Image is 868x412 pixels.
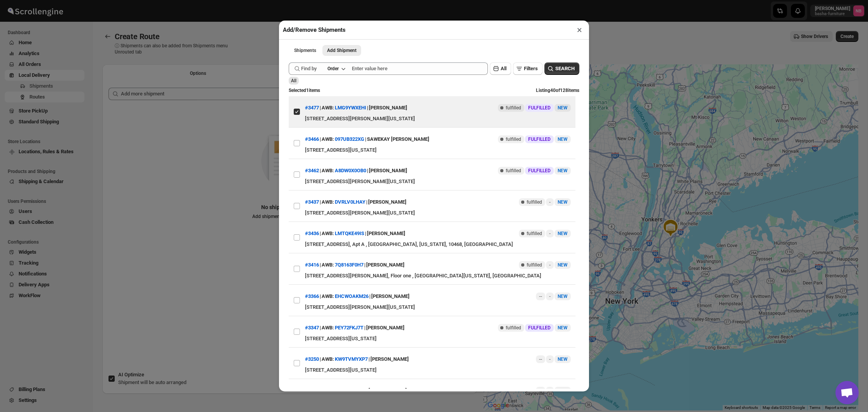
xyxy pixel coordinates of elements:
[558,262,568,268] span: NEW
[322,293,334,300] span: AWB:
[335,325,363,331] button: PEY72FKJ7T
[322,261,334,269] span: AWB:
[513,62,542,75] button: Filters
[301,65,317,73] span: Find by
[322,324,334,332] span: AWB:
[305,199,319,205] button: #3437
[368,195,406,209] div: [PERSON_NAME]
[335,388,366,393] button: UGOLZD70Q4
[305,101,407,115] div: | |
[322,198,334,206] span: AWB:
[558,137,568,142] span: NEW
[305,335,571,343] div: [STREET_ADDRESS][US_STATE]
[305,168,319,173] button: #3462
[305,178,571,185] div: [STREET_ADDRESS][PERSON_NAME][US_STATE]
[305,272,571,280] div: [STREET_ADDRESS][PERSON_NAME], Floor one , [GEOGRAPHIC_DATA][US_STATE], [GEOGRAPHIC_DATA]
[305,227,405,241] div: | |
[289,88,320,93] span: Selected 1 items
[366,258,405,272] div: [PERSON_NAME]
[549,199,551,205] span: -
[305,209,571,217] div: [STREET_ADDRESS][PERSON_NAME][US_STATE]
[527,230,542,237] span: fulfilled
[371,289,410,303] div: [PERSON_NAME]
[335,293,369,299] button: EHCWOAKM26
[501,66,506,71] span: All
[335,136,364,142] button: 097UB322XG
[367,132,429,146] div: SAWEKAY [PERSON_NAME]
[490,62,511,75] button: All
[506,325,521,331] span: fulfilled
[322,355,334,363] span: AWB:
[305,132,429,146] div: | |
[369,384,407,398] div: [PERSON_NAME]
[335,105,366,111] button: LMG9YWXEHI
[539,388,542,394] span: --
[558,325,568,331] span: NEW
[322,104,334,112] span: AWB:
[305,356,319,362] button: #3250
[366,321,405,335] div: [PERSON_NAME]
[558,199,568,205] span: NEW
[335,168,366,173] button: A8DW0X0OB0
[528,105,551,111] span: FULFILLED
[549,388,551,394] span: -
[305,366,571,374] div: [STREET_ADDRESS][US_STATE]
[335,230,364,236] button: LMTQKE49IS
[305,388,319,393] button: #3199
[322,135,334,143] span: AWB:
[305,352,409,366] div: | |
[367,227,405,241] div: [PERSON_NAME]
[539,356,542,362] span: --
[527,262,542,268] span: fulfilled
[305,241,571,248] div: [STREET_ADDRESS], Apt A , [GEOGRAPHIC_DATA], [US_STATE], 10468, [GEOGRAPHIC_DATA]
[370,352,409,366] div: [PERSON_NAME]
[574,24,585,35] button: ×
[305,384,407,398] div: | |
[305,293,319,299] button: #3366
[305,262,319,268] button: #3416
[305,230,319,236] button: #3436
[506,168,521,174] span: fulfilled
[305,303,571,311] div: [STREET_ADDRESS][PERSON_NAME][US_STATE]
[305,164,407,178] div: | |
[549,262,551,268] span: -
[506,105,521,111] span: fulfilled
[549,230,551,237] span: -
[558,168,568,173] span: NEW
[549,293,551,299] span: -
[305,146,571,154] div: [STREET_ADDRESS][US_STATE]
[305,258,405,272] div: | |
[352,62,488,75] input: Enter value here
[283,26,346,34] h2: Add/Remove Shipments
[305,321,405,335] div: | |
[524,66,538,71] span: Filters
[291,78,296,83] span: All
[558,231,568,236] span: NEW
[305,289,410,303] div: | |
[305,325,319,331] button: #3347
[305,105,319,111] button: #3477
[305,115,571,123] div: [STREET_ADDRESS][PERSON_NAME][US_STATE]
[322,230,334,237] span: AWB:
[549,356,551,362] span: -
[506,136,521,142] span: fulfilled
[558,388,568,393] span: NEW
[305,195,406,209] div: | |
[544,62,579,75] button: SEARCH
[335,356,368,362] button: KW9TVMYXP7
[294,47,316,54] span: Shipments
[305,136,319,142] button: #3466
[558,105,568,111] span: NEW
[558,357,568,362] span: NEW
[558,294,568,299] span: NEW
[323,63,350,74] button: Order
[322,387,334,395] span: AWB:
[322,167,334,175] span: AWB:
[536,88,579,93] span: Listing 40 of 128 items
[528,168,551,174] span: FULFILLED
[369,101,407,115] div: [PERSON_NAME]
[369,164,407,178] div: [PERSON_NAME]
[102,81,477,350] div: Selected Shipments
[528,136,551,142] span: FULFILLED
[335,262,363,268] button: 7Q8163F0H7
